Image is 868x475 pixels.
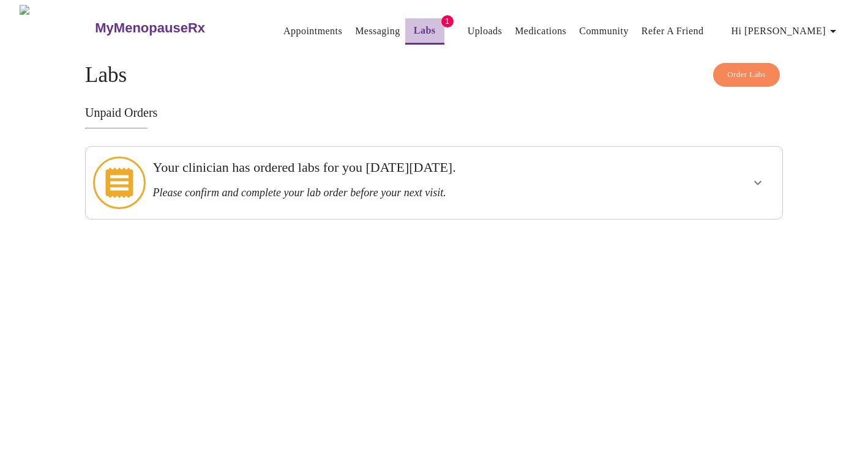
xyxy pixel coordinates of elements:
[574,19,634,43] button: Community
[510,19,571,43] button: Medications
[441,15,454,28] span: 1
[727,68,766,82] span: Order Labs
[279,19,347,43] button: Appointments
[414,22,436,39] a: Labs
[85,63,783,87] h4: Labs
[355,23,400,40] a: Messaging
[713,63,780,87] button: Order Labs
[579,23,629,40] a: Community
[20,5,94,51] img: MyMenopauseRx Logo
[153,160,648,175] h3: Your clinician has ordered labs for you [DATE][DATE].
[637,19,709,43] button: Refer a Friend
[95,20,205,36] h3: MyMenopauseRx
[94,7,254,50] a: MyMenopauseRx
[731,23,840,40] span: Hi [PERSON_NAME]
[283,23,342,40] a: Appointments
[727,19,845,43] button: Hi [PERSON_NAME]
[350,19,405,43] button: Messaging
[405,18,444,45] button: Labs
[153,186,648,199] h3: Please confirm and complete your lab order before your next visit.
[743,168,773,197] button: show more
[85,106,783,120] h3: Unpaid Orders
[642,23,704,40] a: Refer a Friend
[463,19,507,43] button: Uploads
[468,23,503,40] a: Uploads
[515,23,566,40] a: Medications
